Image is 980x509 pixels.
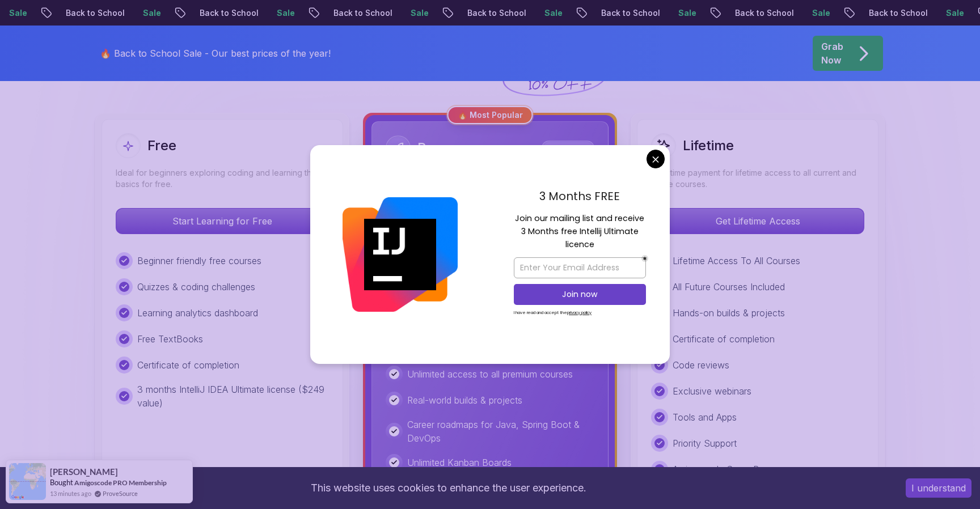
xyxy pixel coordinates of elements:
[902,7,938,19] p: Sale
[673,358,729,372] p: Code reviews
[652,209,864,234] p: Get Lifetime Access
[137,332,203,346] p: Free TextBooks
[9,476,889,500] div: This website uses cookies to enhance the user experience.
[289,7,366,19] p: Back to School
[50,478,73,487] span: Bought
[557,7,634,19] p: Back to School
[407,367,573,381] p: Unlimited access to all premium courses
[137,254,261,268] p: Beginner friendly free courses
[137,306,258,320] p: Learning analytics dashboard
[50,489,91,498] span: 13 minutes ago
[50,467,118,477] span: [PERSON_NAME]
[116,167,329,190] p: Ideal for beginners exploring coding and learning the basics for free.
[22,7,99,19] p: Back to School
[673,332,775,346] p: Certificate of completion
[683,137,734,155] h2: Lifetime
[137,383,329,410] p: 3 months IntelliJ IDEA Ultimate license ($249 value)
[651,167,864,190] p: One-time payment for lifetime access to all current and future courses.
[423,7,500,19] p: Back to School
[100,46,331,60] p: 🔥 Back to School Sale - Our best prices of the year!
[366,7,403,19] p: Sale
[137,280,255,294] p: Quizzes & coding challenges
[651,215,864,227] a: Get Lifetime Access
[821,40,843,67] p: Grab Now
[407,418,594,445] p: Career roadmaps for Java, Spring Boot & DevOps
[825,7,902,19] p: Back to School
[9,463,46,500] img: provesource social proof notification image
[103,489,138,498] a: ProveSource
[137,358,239,372] p: Certificate of completion
[673,436,737,450] p: Priority Support
[768,7,804,19] p: Sale
[673,384,751,398] p: Exclusive webinars
[673,254,800,268] p: Lifetime Access To All Courses
[673,410,737,424] p: Tools and Apps
[691,7,768,19] p: Back to School
[634,7,670,19] p: Sale
[673,463,770,476] p: Amigoscode Swag Box
[651,208,864,234] button: Get Lifetime Access
[407,456,512,469] p: Unlimited Kanban Boards
[543,142,593,154] p: Best Value
[417,139,440,157] h2: Pro
[116,215,329,227] a: Start Learning for Free
[99,7,135,19] p: Sale
[147,137,176,155] h2: Free
[233,7,269,19] p: Sale
[74,478,167,487] a: Amigoscode PRO Membership
[155,7,233,19] p: Back to School
[673,280,785,294] p: All Future Courses Included
[116,208,329,234] button: Start Learning for Free
[500,7,537,19] p: Sale
[906,478,971,498] button: Accept cookies
[673,306,785,320] p: Hands-on builds & projects
[116,209,328,234] p: Start Learning for Free
[407,393,522,407] p: Real-world builds & projects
